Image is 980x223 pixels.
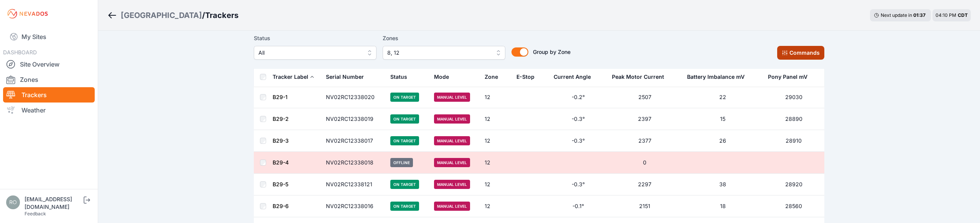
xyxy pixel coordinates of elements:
span: Manual Level [434,114,470,124]
a: B29-6 [273,203,289,209]
span: On Target [390,202,419,211]
td: NV02RC12338016 [321,195,386,217]
span: CDT [958,12,968,18]
a: B29-3 [273,137,289,144]
td: 2397 [607,108,682,130]
td: NV02RC12338017 [321,130,386,152]
button: Current Angle [554,68,597,86]
span: On Target [390,114,419,124]
span: Manual Level [434,93,470,102]
td: 12 [480,152,512,174]
nav: Breadcrumb [107,5,238,25]
span: DASHBOARD [3,49,37,55]
div: Mode [434,73,449,81]
a: B29-1 [273,94,288,100]
td: 18 [682,195,763,217]
a: B29-2 [273,116,289,122]
span: Group by Zone [533,49,571,55]
button: E-Stop [516,68,541,86]
button: Mode [434,68,455,86]
img: rono@prim.com [6,195,20,209]
div: E-Stop [516,73,534,81]
span: On Target [390,136,419,145]
span: Manual Level [434,136,470,145]
a: Zones [3,72,95,87]
button: Tracker Label [273,68,314,86]
a: [GEOGRAPHIC_DATA] [121,10,202,21]
a: B29-5 [273,181,288,187]
td: 29030 [763,86,824,108]
td: 12 [480,130,512,152]
td: NV02RC12338018 [321,152,386,174]
button: Pony Panel mV [768,68,814,86]
h3: Trackers [205,10,238,21]
td: 12 [480,108,512,130]
td: -0.2° [549,86,607,108]
a: Trackers [3,87,95,103]
span: Manual Level [434,180,470,189]
div: Serial Number [326,73,364,81]
label: Status [254,34,377,43]
span: 8, 12 [387,48,490,57]
span: On Target [390,93,419,102]
td: 28890 [763,108,824,130]
td: 12 [480,86,512,108]
td: 0 [607,152,682,174]
button: 8, 12 [383,46,505,60]
div: Status [390,73,407,81]
div: 01 : 37 [913,12,927,18]
div: Tracker Label [273,73,308,81]
button: All [254,46,377,60]
a: B29-4 [273,159,289,166]
td: 28910 [763,130,824,152]
td: 38 [682,174,763,195]
td: 12 [480,174,512,195]
td: -0.3° [549,108,607,130]
td: 2297 [607,174,682,195]
a: Feedback [25,211,46,216]
div: [EMAIL_ADDRESS][DOMAIN_NAME] [25,195,82,211]
div: Pony Panel mV [768,73,807,81]
div: Zone [485,73,498,81]
label: Zones [383,34,505,43]
td: -0.3° [549,174,607,195]
td: 2151 [607,195,682,217]
td: 15 [682,108,763,130]
td: 2507 [607,86,682,108]
td: 22 [682,86,763,108]
a: My Sites [3,28,95,46]
img: Nevados [6,8,49,20]
span: Offline [390,158,413,167]
td: 28920 [763,174,824,195]
button: Zone [485,68,504,86]
td: 28560 [763,195,824,217]
button: Commands [777,46,824,60]
button: Status [390,68,413,86]
span: All [258,48,361,57]
div: Peak Motor Current [612,73,664,81]
button: Battery Imbalance mV [687,68,751,86]
span: / [202,10,205,21]
td: 12 [480,195,512,217]
div: Current Angle [554,73,591,81]
button: Peak Motor Current [612,68,670,86]
td: 2377 [607,130,682,152]
span: 04:10 PM [936,12,956,18]
span: Manual Level [434,158,470,167]
div: Battery Imbalance mV [687,73,745,81]
td: -0.3° [549,130,607,152]
a: Site Overview [3,57,95,72]
span: On Target [390,180,419,189]
td: NV02RC12338019 [321,108,386,130]
td: 26 [682,130,763,152]
span: Manual Level [434,202,470,211]
td: NV02RC12338121 [321,174,386,195]
td: -0.1° [549,195,607,217]
a: Weather [3,103,95,118]
span: Next update in [881,12,912,18]
button: Serial Number [326,68,370,86]
td: NV02RC12338020 [321,86,386,108]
